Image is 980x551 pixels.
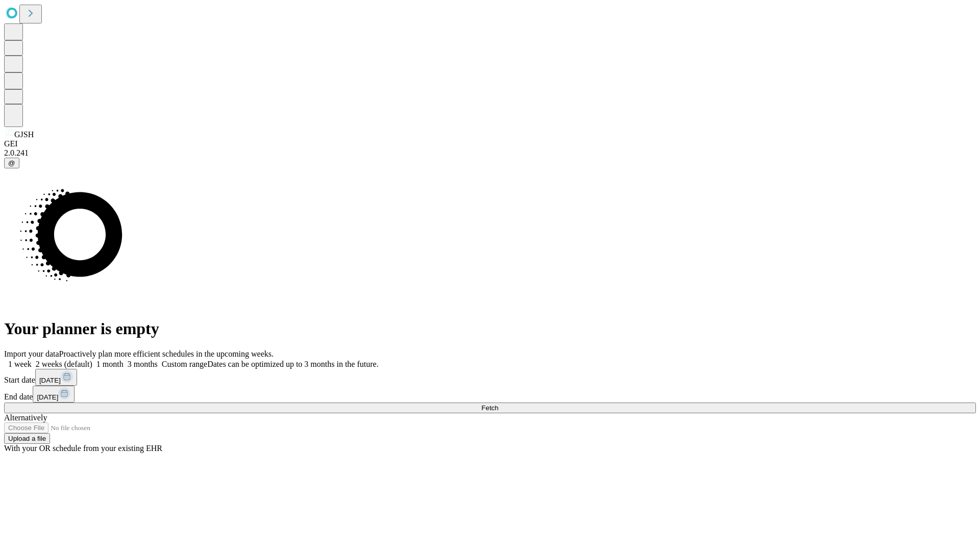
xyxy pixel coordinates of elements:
h1: Your planner is empty [4,319,976,338]
span: Proactively plan more efficient schedules in the upcoming weeks. [59,349,274,358]
span: Import your data [4,349,59,358]
span: [DATE] [39,377,61,384]
button: @ [4,158,19,168]
span: With your OR schedule from your existing EHR [4,444,162,453]
span: Fetch [481,404,498,412]
span: 1 week [8,360,32,368]
span: GJSH [14,130,34,139]
span: @ [8,159,15,167]
span: Dates can be optimized up to 3 months in the future. [207,360,378,368]
div: 2.0.241 [4,148,976,158]
span: 2 weeks (default) [36,360,92,368]
span: Alternatively [4,413,47,422]
button: [DATE] [35,369,77,386]
button: Fetch [4,403,976,413]
button: [DATE] [33,386,75,403]
span: [DATE] [37,393,58,401]
span: 1 month [96,360,124,368]
div: Start date [4,369,976,386]
span: 3 months [128,360,158,368]
button: Upload a file [4,433,50,444]
div: End date [4,386,976,403]
div: GEI [4,139,976,148]
span: Custom range [162,360,207,368]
